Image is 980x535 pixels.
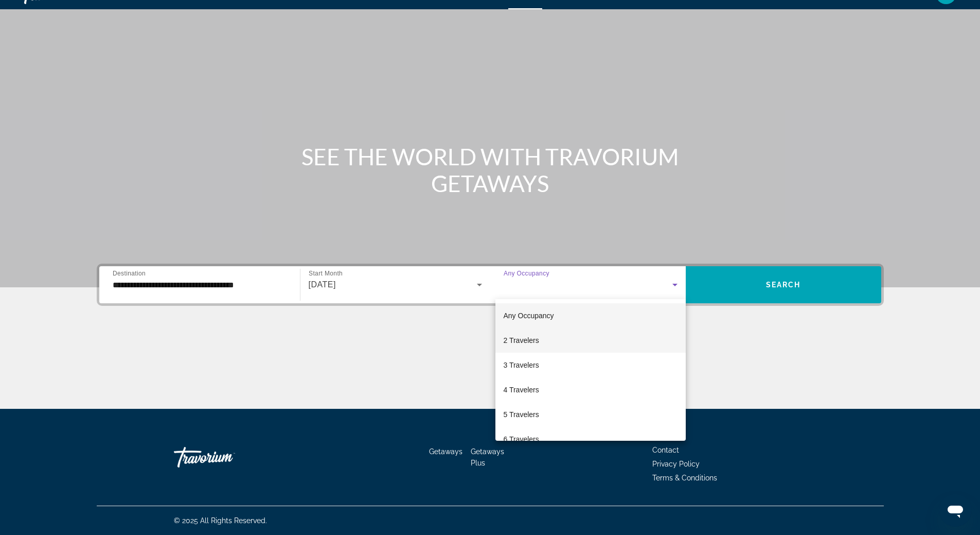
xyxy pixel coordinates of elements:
span: 6 Travelers [504,433,539,445]
span: 5 Travelers [504,408,539,421]
span: 4 Travelers [504,384,539,396]
span: 2 Travelers [504,334,539,347]
span: 3 Travelers [504,359,539,371]
iframe: Botón para iniciar la ventana de mensajería [939,494,972,527]
span: Any Occupancy [504,312,554,320]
